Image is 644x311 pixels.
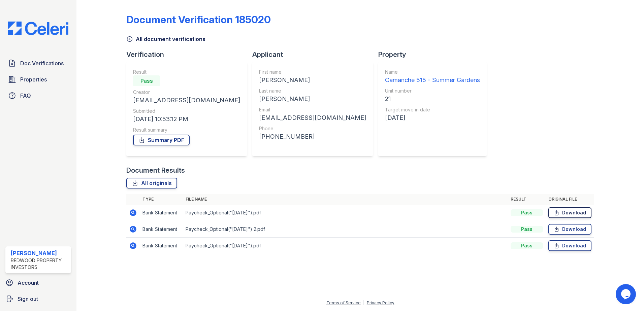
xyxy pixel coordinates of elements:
div: Document Results [126,166,185,175]
th: Result [508,194,546,205]
th: Type [140,194,183,205]
a: Account [3,276,74,289]
a: Download [548,240,591,251]
div: [PERSON_NAME] [11,249,68,257]
div: Creator [133,89,240,96]
div: Last name [259,88,366,94]
div: Pass [511,209,543,216]
div: [PERSON_NAME] [259,94,366,104]
a: FAQ [5,89,71,102]
th: Original file [546,194,594,205]
div: Property [378,50,492,59]
div: Unit number [385,88,480,94]
span: FAQ [20,92,31,100]
a: Properties [5,73,71,86]
iframe: chat widget [616,284,637,304]
div: Applicant [252,50,378,59]
div: | [363,300,364,305]
a: Doc Verifications [5,57,71,70]
div: Target move in date [385,106,480,113]
a: Summary PDF [133,135,190,145]
div: Camanche 515 - Summer Gardens [385,75,480,85]
div: Redwood Property Investors [11,257,68,271]
div: [PHONE_NUMBER] [259,132,366,141]
a: Download [548,207,591,218]
div: 21 [385,94,480,104]
td: Paycheck_Optional("[DATE]").pdf [183,205,508,221]
div: Verification [126,50,252,59]
div: [PERSON_NAME] [259,75,366,85]
div: Name [385,69,480,75]
div: [DATE] [385,113,480,123]
span: Sign out [18,295,38,303]
td: Bank Statement [140,205,183,221]
div: Phone [259,125,366,132]
div: Document Verification 185020 [126,13,271,26]
td: Bank Statement [140,238,183,254]
div: [DATE] 10:53:12 PM [133,114,240,124]
img: CE_Logo_Blue-a8612792a0a2168367f1c8372b55b34899dd931a85d93a1a3d3e32e68fde9ad4.png [3,22,74,35]
span: Account [18,279,39,287]
div: Email [259,106,366,113]
a: Sign out [3,292,74,306]
div: [EMAIL_ADDRESS][DOMAIN_NAME] [259,113,366,123]
a: Privacy Policy [367,300,394,305]
div: [EMAIL_ADDRESS][DOMAIN_NAME] [133,96,240,105]
td: Paycheck_Optional("[DATE]") 2.pdf [183,221,508,238]
a: All document verifications [126,35,205,43]
span: Properties [20,75,47,83]
td: Paycheck_Optional("[DATE]").pdf [183,238,508,254]
div: Pass [511,242,543,249]
a: Download [548,224,591,235]
td: Bank Statement [140,221,183,238]
div: Result summary [133,127,240,133]
a: Name Camanche 515 - Summer Gardens [385,69,480,85]
a: Terms of Service [326,300,361,305]
div: First name [259,69,366,75]
a: All originals [126,178,177,188]
th: File name [183,194,508,205]
div: Pass [133,75,160,86]
span: Doc Verifications [20,59,64,67]
div: Result [133,69,240,75]
div: Pass [511,226,543,233]
div: Submitted [133,108,240,114]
